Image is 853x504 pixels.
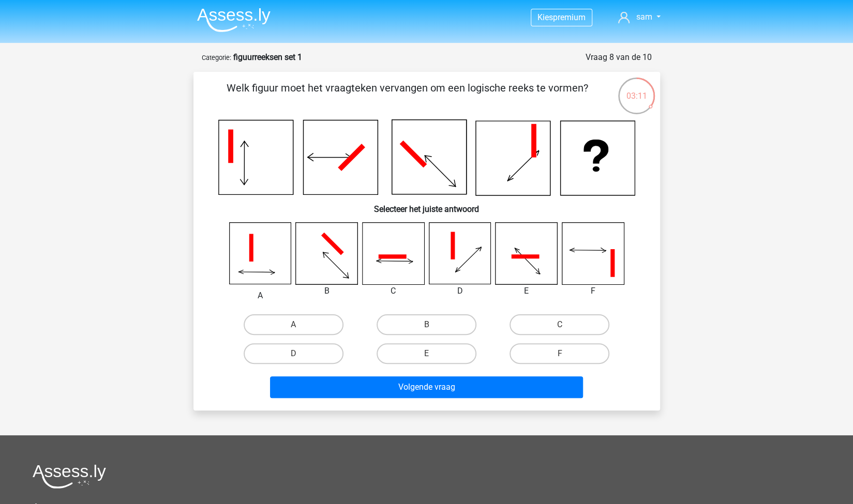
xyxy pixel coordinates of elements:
[270,376,583,398] button: Volgende vraag
[537,12,553,22] span: Kies
[202,54,231,62] small: Categorie:
[487,285,565,297] div: E
[244,343,343,364] label: D
[636,12,652,22] span: sam
[233,52,302,62] strong: figuurreeksen set 1
[554,285,632,297] div: F
[614,11,664,23] a: sam
[210,196,644,214] h6: Selecteer het juiste antwoord
[510,314,609,335] label: C
[531,10,592,24] a: Kiespremium
[197,8,271,32] img: Assessly
[221,289,300,302] div: A
[553,12,586,22] span: premium
[377,314,476,335] label: B
[586,51,652,64] div: Vraag 8 van de 10
[354,285,432,297] div: C
[244,314,343,335] label: A
[510,343,609,364] label: F
[421,285,499,297] div: D
[210,80,605,111] p: Welk figuur moet het vraagteken vervangen om een logische reeks te vormen?
[288,285,366,297] div: B
[377,343,476,364] label: E
[617,77,656,102] div: 03:11
[33,464,106,488] img: Assessly logo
